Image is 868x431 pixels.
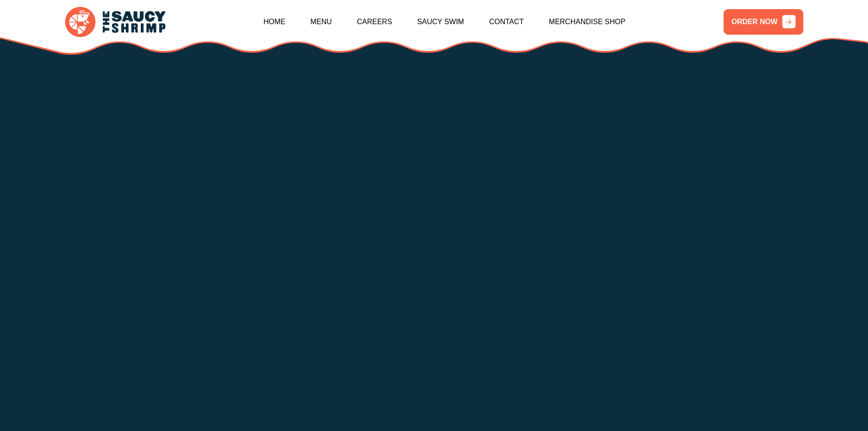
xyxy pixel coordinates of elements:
a: Contact [489,2,524,42]
a: Home [263,2,285,42]
a: Saucy Swim [417,2,464,42]
a: ORDER NOW [724,9,803,35]
a: Merchandise Shop [549,2,626,42]
a: Careers [357,2,392,42]
div: 1 / 3 [68,196,429,367]
a: Menu [310,2,332,42]
img: logo [65,7,165,37]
